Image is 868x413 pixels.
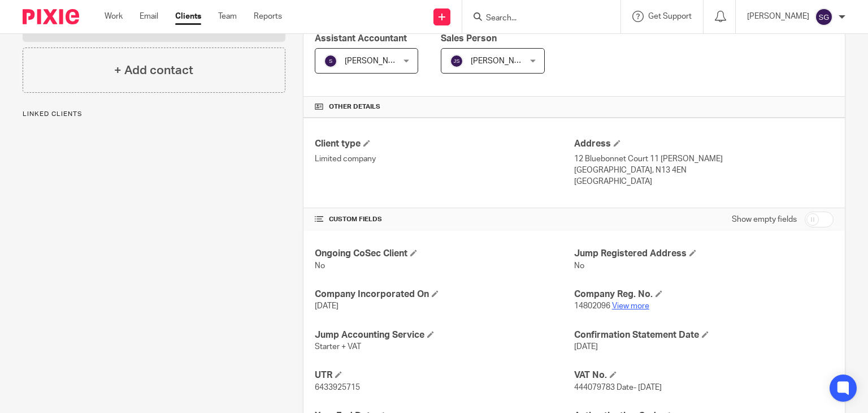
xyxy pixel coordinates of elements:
[574,153,834,165] p: 12 Bluebonnet Court 11 [PERSON_NAME]
[315,153,574,165] p: Limited company
[574,262,584,270] span: No
[315,215,574,224] h4: CUSTOM FIELDS
[140,11,158,22] a: Email
[315,384,360,392] span: 6433925715
[648,12,692,20] span: Get Support
[441,34,497,43] span: Sales Person
[315,329,574,341] h4: Jump Accounting Service
[612,302,649,310] a: View more
[574,343,598,351] span: [DATE]
[574,248,834,260] h4: Jump Registered Address
[345,57,414,65] span: [PERSON_NAME] R
[218,11,237,22] a: Team
[105,11,123,22] a: Work
[315,34,407,43] span: Assistant Accountant
[324,54,337,68] img: svg%3E
[574,302,610,310] span: 14802096
[574,165,834,176] p: [GEOGRAPHIC_DATA], N13 4EN
[315,369,574,381] h4: UTR
[485,14,587,24] input: Search
[315,248,574,260] h4: Ongoing CoSec Client
[315,262,325,270] span: No
[574,369,834,381] h4: VAT No.
[23,110,285,119] p: Linked clients
[574,176,834,187] p: [GEOGRAPHIC_DATA]
[254,11,282,22] a: Reports
[574,138,834,150] h4: Address
[315,289,574,300] h4: Company Incorporated On
[450,54,463,68] img: svg%3E
[114,62,193,79] h4: + Add contact
[574,384,662,392] span: 444079783 Date- [DATE]
[315,302,338,310] span: [DATE]
[329,102,380,111] span: Other details
[471,57,533,65] span: [PERSON_NAME]
[574,329,834,341] h4: Confirmation Statement Date
[747,11,809,22] p: [PERSON_NAME]
[574,289,834,300] h4: Company Reg. No.
[23,9,79,24] img: Pixie
[732,214,797,225] label: Show empty fields
[815,8,833,26] img: svg%3E
[315,138,574,150] h4: Client type
[175,11,201,22] a: Clients
[315,343,361,351] span: Starter + VAT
